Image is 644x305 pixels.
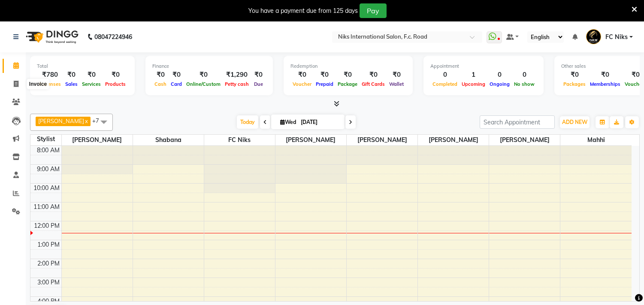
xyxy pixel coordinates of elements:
[184,81,223,87] span: Online/Custom
[92,117,106,124] span: +7
[489,135,560,145] span: [PERSON_NAME]
[62,135,133,145] span: [PERSON_NAME]
[314,81,336,87] span: Prepaid
[278,119,298,125] span: Wed
[36,278,61,287] div: 3:00 PM
[561,70,588,80] div: ₹0
[80,81,103,87] span: Services
[37,63,128,70] div: Total
[487,81,512,87] span: Ongoing
[561,81,588,87] span: Packages
[36,259,61,268] div: 2:00 PM
[204,135,275,145] span: FC Niks
[63,70,80,80] div: ₹0
[35,165,61,174] div: 9:00 AM
[36,240,61,249] div: 1:00 PM
[94,25,132,49] b: 08047224946
[562,119,587,125] span: ADD NEW
[27,79,49,89] div: Invoice
[248,6,358,15] div: You have a payment due from 125 days
[480,115,555,129] input: Search Appointment
[360,70,387,80] div: ₹0
[32,202,61,211] div: 11:00 AM
[80,70,103,80] div: ₹0
[387,81,406,87] span: Wallet
[35,146,61,155] div: 8:00 AM
[223,70,251,80] div: ₹1,290
[275,135,346,145] span: [PERSON_NAME]
[336,70,360,80] div: ₹0
[336,81,360,87] span: Package
[512,70,537,80] div: 0
[560,116,590,128] button: ADD NEW
[290,63,406,70] div: Redemption
[586,29,601,44] img: FC Niks
[605,33,628,42] span: FC Niks
[169,70,184,80] div: ₹0
[430,63,537,70] div: Appointment
[184,70,223,80] div: ₹0
[560,135,632,145] span: Mahhi
[84,118,88,124] a: x
[347,135,417,145] span: [PERSON_NAME]
[32,184,61,193] div: 10:00 AM
[37,70,63,80] div: ₹780
[360,3,387,18] button: Pay
[290,70,314,80] div: ₹0
[103,70,128,80] div: ₹0
[103,81,128,87] span: Products
[251,70,266,80] div: ₹0
[298,116,341,129] input: 2025-09-03
[290,81,314,87] span: Voucher
[487,70,512,80] div: 0
[512,81,537,87] span: No show
[22,25,81,49] img: logo
[588,70,623,80] div: ₹0
[387,70,406,80] div: ₹0
[223,81,251,87] span: Petty cash
[430,70,460,80] div: 0
[252,81,265,87] span: Due
[360,81,387,87] span: Gift Cards
[169,81,184,87] span: Card
[460,81,487,87] span: Upcoming
[63,81,80,87] span: Sales
[314,70,336,80] div: ₹0
[588,81,623,87] span: Memberships
[152,63,266,70] div: Finance
[38,118,84,124] span: [PERSON_NAME]
[237,115,258,129] span: Today
[152,70,169,80] div: ₹0
[133,135,204,145] span: Shabana
[32,221,61,230] div: 12:00 PM
[152,81,169,87] span: Cash
[460,70,487,80] div: 1
[430,81,460,87] span: Completed
[30,135,61,144] div: Stylist
[418,135,489,145] span: [PERSON_NAME]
